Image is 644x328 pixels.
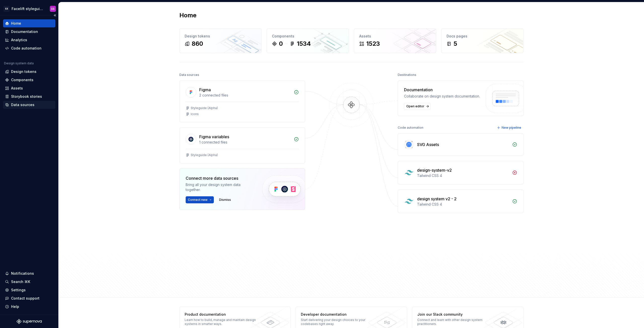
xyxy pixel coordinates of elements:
[11,296,39,301] div: Contact support
[179,11,196,19] h2: Home
[404,94,480,99] div: Collaborate on design system documentation.
[192,40,203,48] div: 860
[272,34,344,39] div: Components
[398,124,423,131] div: Code automation
[51,12,58,19] button: Collapse sidebar
[404,103,431,110] a: Open editor
[1,3,57,14] button: SXFacelift styleguideSS
[11,21,21,26] div: Home
[186,175,254,181] div: Connect more data sources
[191,153,218,157] div: Styleguide (Alpha)
[186,182,254,192] div: Bring all your design system data together.
[3,84,55,92] a: Assets
[404,87,480,93] div: Documentation
[11,94,42,99] div: Storybook stories
[3,286,55,294] a: Settings
[3,44,55,52] a: Code automation
[199,87,211,93] div: Figma
[4,6,10,12] div: SX
[12,6,44,11] div: Facelift styleguide
[188,198,208,202] span: Connect new
[11,37,27,42] div: Analytics
[179,80,305,122] a: Figma2 connected filesStyleguide (Alpha)Icons
[417,173,509,178] div: Tailwind CSS 4
[3,278,55,286] button: Search ⌘K
[11,279,30,284] div: Search ⌘K
[417,312,491,317] div: Join our Slack community
[219,198,231,202] span: Dismiss
[11,86,23,91] div: Assets
[3,68,55,76] a: Design tokens
[354,28,436,53] a: Assets1523
[417,142,439,148] div: SVG Assets
[179,28,262,53] a: Design tokens860
[191,106,218,110] div: Styleguide (Alpha)
[11,304,19,309] div: Help
[301,312,374,317] div: Developer documentation
[3,92,55,101] a: Storybook stories
[406,104,424,108] span: Open editor
[11,69,36,74] div: Design tokens
[17,319,42,324] svg: Supernova Logo
[301,318,374,326] div: Start delivering your design choices to your codebases right away.
[3,269,55,277] button: Notifications
[3,19,55,27] a: Home
[3,28,55,36] a: Documentation
[11,29,38,34] div: Documentation
[185,312,258,317] div: Product documentation
[502,126,521,130] span: New pipeline
[454,40,457,48] div: 5
[185,318,258,326] div: Learn how to build, manage and maintain design systems in smarter ways.
[199,93,291,98] div: 2 connected files
[495,124,524,131] button: New pipeline
[366,40,380,48] div: 1523
[185,34,256,39] div: Design tokens
[179,71,199,78] div: Data sources
[3,294,55,302] button: Contact support
[186,196,214,203] button: Connect new
[279,40,283,48] div: 0
[3,303,55,311] button: Help
[417,202,509,207] div: Tailwind CSS 4
[199,134,229,140] div: Figma variables
[447,34,518,39] div: Docs pages
[11,102,34,107] div: Data sources
[3,36,55,44] a: Analytics
[179,127,305,163] a: Figma variables1 connected filesStyleguide (Alpha)
[3,101,55,109] a: Data sources
[417,318,491,326] div: Connect and learn with other design system practitioners.
[417,196,457,202] div: design system v2 - 2
[51,7,55,11] div: SS
[3,76,55,84] a: Components
[4,61,34,65] div: Design system data
[11,46,42,51] div: Code automation
[267,28,349,53] a: Components01534
[441,28,524,53] a: Docs pages5
[11,288,26,293] div: Settings
[217,196,233,203] button: Dismiss
[11,271,34,276] div: Notifications
[297,40,311,48] div: 1534
[359,34,431,39] div: Assets
[417,167,452,173] div: design-system-v2
[398,71,416,78] div: Destinations
[11,77,33,82] div: Components
[199,140,291,145] div: 1 connected files
[191,112,199,116] div: Icons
